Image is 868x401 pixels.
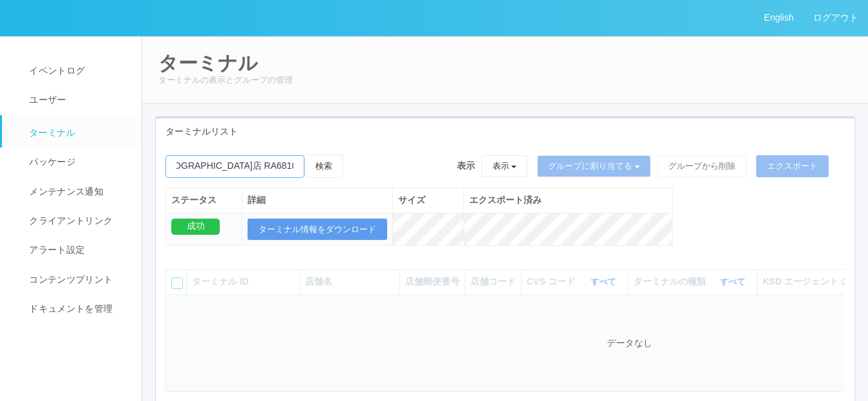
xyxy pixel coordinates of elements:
div: エクスポート済み [469,193,667,207]
span: クライアントリンク [26,215,112,226]
a: メンテナンス通知 [2,177,153,206]
span: CVS コード [527,275,578,288]
div: 成功 [171,219,220,235]
div: 詳細 [248,193,387,207]
span: ターミナルの種類 [633,275,709,288]
button: 表示 [482,155,528,177]
span: 店舗郵便番号 [405,276,460,287]
span: アラート設定 [26,244,85,255]
a: コンテンツプリント [2,265,153,294]
button: すべて [587,276,622,288]
div: サイズ [398,193,458,207]
a: パッケージ [2,147,153,177]
span: ドキュメントを管理 [26,303,112,314]
span: パッケージ [26,157,76,167]
a: クライアントリンク [2,206,153,235]
span: メンテナンス通知 [26,186,103,197]
a: ユーザー [2,85,153,114]
span: 店舗コード [471,276,516,287]
span: ユーザー [26,94,66,105]
button: 検索 [304,155,343,178]
button: グループに割り当てる [537,155,651,177]
a: イベントログ [2,56,153,85]
a: すべて [720,277,748,287]
span: コンテンツプリント [26,274,112,285]
span: イベントログ [26,65,85,76]
div: ターミナルリスト [156,118,854,145]
span: 店舗名 [305,276,332,287]
div: ターミナル ID [192,275,294,288]
div: ステータス [171,193,237,207]
button: エクスポート [756,155,829,177]
h2: ターミナル [158,52,852,74]
a: ドキュメントを管理 [2,294,153,323]
button: グループから削除 [657,155,746,177]
a: アラート設定 [2,235,153,265]
a: ターミナル [2,115,153,147]
p: ターミナルの表示とグループの管理 [158,74,852,87]
span: 表示 [457,159,475,173]
button: すべて [717,276,752,288]
span: ターミナル [26,127,76,138]
a: すべて [591,277,619,287]
button: ターミナル情報をダウンロード [248,219,387,241]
